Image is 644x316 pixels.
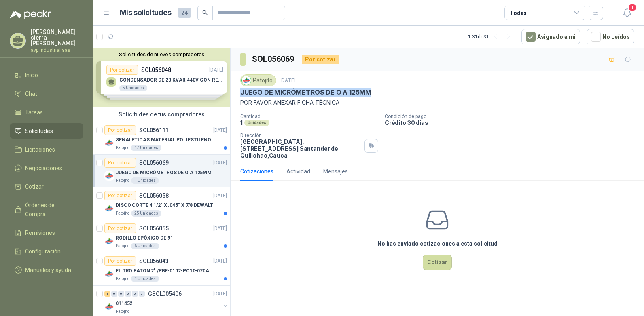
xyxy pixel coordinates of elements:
span: search [202,10,208,15]
p: Patojito [116,210,129,217]
a: Remisiones [10,225,83,240]
div: 0 [139,291,145,297]
p: SOL056055 [139,225,169,231]
button: No Leídos [587,29,634,44]
span: Tareas [25,108,43,117]
img: Company Logo [104,204,114,213]
p: DISCO CORTE 4 1/2" X .045" X 7/8 DEWALT [116,202,213,209]
a: Cotizar [10,179,83,194]
div: Por cotizar [104,125,136,135]
p: FILTRO EATON 2" /PBF-0102-PO10-020A [116,267,209,275]
p: [DATE] [213,126,227,134]
img: Company Logo [104,269,114,279]
div: Por cotizar [104,223,136,233]
span: Solicitudes [25,126,53,135]
span: Configuración [25,247,61,256]
h1: Mis solicitudes [120,7,172,19]
button: Cotizar [423,255,452,270]
div: Mensajes [323,167,348,176]
p: Patojito [116,308,129,315]
p: [PERSON_NAME] sierra [PERSON_NAME] [31,29,83,46]
p: avp industrial sas [31,48,83,53]
span: Negociaciones [25,164,62,173]
div: 17 Unidades [131,145,161,151]
p: [DATE] [213,225,227,232]
p: [DATE] [213,290,227,298]
div: 25 Unidades [131,210,161,217]
span: Licitaciones [25,145,55,154]
p: GSOL005406 [148,291,182,297]
p: SOL056069 [139,160,169,166]
a: Manuales y ayuda [10,262,83,278]
div: 0 [118,291,124,297]
p: Crédito 30 días [385,119,641,126]
img: Company Logo [104,138,114,148]
h3: No has enviado cotizaciones a esta solicitud [377,239,498,248]
a: Por cotizarSOL056043[DATE] Company LogoFILTRO EATON 2" /PBF-0102-PO10-020APatojito1 Unidades [93,253,230,286]
div: 1 [104,291,110,297]
a: Licitaciones [10,142,83,157]
a: Configuración [10,244,83,259]
div: 1 Unidades [131,276,159,282]
div: 0 [125,291,131,297]
h3: SOL056069 [252,53,295,65]
div: 0 [132,291,138,297]
div: Unidades [244,120,269,126]
a: Órdenes de Compra [10,198,83,222]
a: Por cotizarSOL056055[DATE] Company LogoRODILLO EPÓXICO DE 9"Patojito6 Unidades [93,220,230,253]
a: Negociaciones [10,160,83,176]
span: Manuales y ayuda [25,265,71,274]
p: Patojito [116,177,129,184]
a: Por cotizarSOL056111[DATE] Company LogoSEÑALETICAS MATERIAL POLIESTILENO CON VINILO LAMINADO CALI... [93,122,230,155]
div: Todas [510,8,527,17]
div: Por cotizar [104,158,136,168]
p: 011452 [116,300,132,308]
p: Patojito [116,276,129,282]
img: Company Logo [242,76,251,85]
div: Patojito [240,74,276,86]
p: [GEOGRAPHIC_DATA], [STREET_ADDRESS] Santander de Quilichao , Cauca [240,138,361,159]
div: 6 Unidades [131,243,159,249]
div: Cotizaciones [240,167,273,176]
span: Cotizar [25,182,44,191]
p: Cantidad [240,114,378,119]
div: Solicitudes de tus compradores [93,107,230,122]
p: [DATE] [213,159,227,167]
p: 1 [240,119,243,126]
img: Company Logo [104,302,114,312]
p: RODILLO EPÓXICO DE 9" [116,234,172,242]
a: Tareas [10,105,83,120]
img: Logo peakr [10,10,51,19]
span: Remisiones [25,228,55,237]
p: [DATE] [280,77,296,84]
a: Chat [10,86,83,101]
a: Inicio [10,67,83,83]
p: SOL056043 [139,258,169,264]
span: 1 [628,4,637,11]
img: Company Logo [104,236,114,246]
a: Por cotizarSOL056069[DATE] Company LogoJUEGO DE MICRÓMETROS DE O A 125MMPatojito1 Unidades [93,155,230,187]
img: Company Logo [104,171,114,181]
span: Órdenes de Compra [25,201,76,219]
div: 1 - 31 de 31 [468,30,515,43]
p: SOL056111 [139,127,169,133]
p: SEÑALETICAS MATERIAL POLIESTILENO CON VINILO LAMINADO CALIBRE 60 [116,136,216,144]
a: Por cotizarSOL056058[DATE] Company LogoDISCO CORTE 4 1/2" X .045" X 7/8 DEWALTPatojito25 Unidades [93,187,230,220]
div: Por cotizar [302,55,339,64]
p: [DATE] [213,192,227,200]
div: 0 [111,291,117,297]
div: Solicitudes de nuevos compradoresPor cotizarSOL056048[DATE] CONDENSADOR DE 20 KVAR 440V CON RESIS... [93,48,230,107]
p: SOL056058 [139,193,169,198]
button: Asignado a mi [521,29,580,44]
button: Solicitudes de nuevos compradores [96,51,227,57]
div: 1 Unidades [131,177,159,184]
a: 1 0 0 0 0 0 GSOL005406[DATE] Company Logo011452Patojito [104,289,229,315]
span: Inicio [25,71,38,80]
p: Condición de pago [385,114,641,119]
a: Solicitudes [10,123,83,139]
button: 1 [620,6,634,20]
div: Por cotizar [104,191,136,200]
p: Patojito [116,145,129,151]
span: Chat [25,89,37,98]
p: Dirección [240,133,361,138]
